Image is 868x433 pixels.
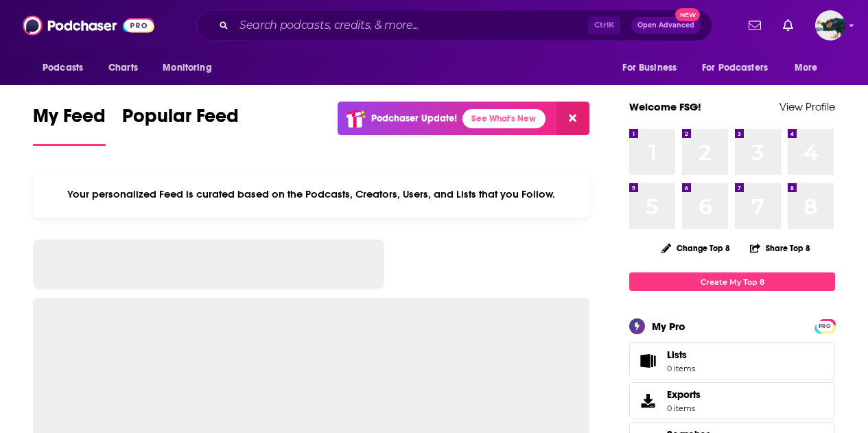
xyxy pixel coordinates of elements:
[667,388,701,401] span: Exports
[667,364,695,373] span: 0 items
[667,349,695,361] span: Lists
[588,16,620,34] span: Ctrl K
[234,14,588,36] input: Search podcasts, credits, & more...
[33,104,106,146] a: My Feed
[815,10,845,40] button: Show profile menu
[613,55,694,81] button: open menu
[196,10,712,41] div: Search podcasts, credits, & more...
[634,391,661,410] span: Exports
[122,104,239,146] a: Popular Feed
[43,58,83,78] span: Podcasts
[371,113,457,124] p: Podchaser Update!
[99,55,146,81] a: Charts
[815,10,845,40] img: User Profile
[33,104,106,136] span: My Feed
[652,320,685,333] div: My Pro
[629,342,835,379] a: Lists
[33,171,589,218] div: Your personalized Feed is curated based on the Podcasts, Creators, Users, and Lists that you Follow.
[33,55,101,81] button: open menu
[779,100,835,113] a: View Profile
[749,235,811,261] button: Share Top 8
[653,239,738,257] button: Change Top 8
[163,58,211,78] span: Monitoring
[667,349,687,361] span: Lists
[629,272,835,291] a: Create My Top 8
[153,55,229,81] button: open menu
[631,17,701,34] button: Open AdvancedNew
[743,14,766,37] a: Show notifications dropdown
[702,58,768,78] span: For Podcasters
[817,321,833,331] span: PRO
[122,104,239,136] span: Popular Feed
[693,55,788,81] button: open menu
[817,320,833,331] a: PRO
[23,12,154,38] img: Podchaser - Follow, Share and Rate Podcasts
[667,403,701,413] span: 0 items
[637,22,694,29] span: Open Advanced
[629,382,835,419] a: Exports
[777,14,799,37] a: Show notifications dropdown
[108,58,138,78] span: Charts
[795,58,818,78] span: More
[622,58,677,78] span: For Business
[785,55,835,81] button: open menu
[675,8,700,21] span: New
[815,10,845,40] span: Logged in as fsg.publicity
[462,109,546,128] a: See What's New
[634,351,661,371] span: Lists
[629,100,701,113] a: Welcome FSG!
